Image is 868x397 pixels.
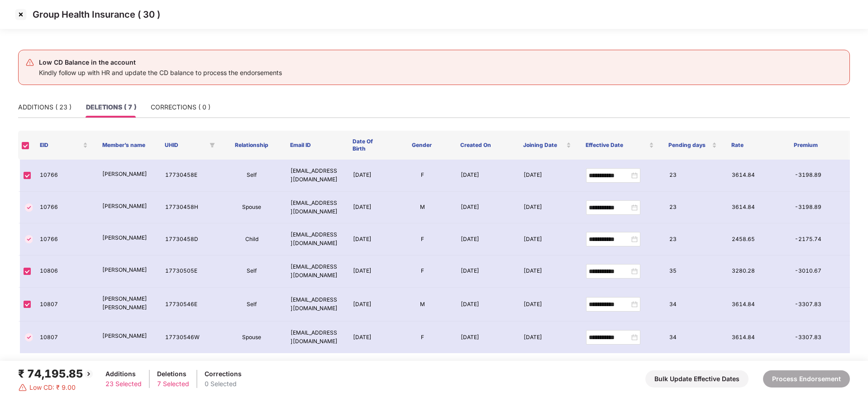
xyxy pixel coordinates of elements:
[725,288,787,322] td: 3614.84
[24,234,34,245] img: svg+xml;base64,PHN2ZyBpZD0iVGljay0zMngzMiIgeG1sbnM9Imh0dHA6Ly93d3cudzMub3JnLzIwMDAvc3ZnIiB3aWR0aD...
[725,223,787,255] td: 2458.65
[157,379,189,389] div: 7 Selected
[33,160,95,192] td: 10766
[39,57,282,68] div: Low CD Balance in the account
[391,255,453,288] td: F
[662,223,725,255] td: 23
[158,160,220,192] td: 17730458E
[787,223,850,255] td: -2175.74
[158,255,220,288] td: 17730505E
[283,255,346,288] td: [EMAIL_ADDRESS][DOMAIN_NAME]
[283,288,346,322] td: [EMAIL_ADDRESS][DOMAIN_NAME]
[283,131,345,160] th: Email ID
[283,160,346,192] td: [EMAIL_ADDRESS][DOMAIN_NAME]
[33,255,95,288] td: 10806
[662,192,725,224] td: 23
[787,288,850,322] td: -3307.83
[346,223,391,255] td: [DATE]
[83,369,94,379] img: svg+xml;base64,PHN2ZyBpZD0iQmFjay0yMHgyMCIgeG1sbnM9Imh0dHA6Ly93d3cudzMub3JnLzIwMDAvc3ZnIiB3aWR0aD...
[95,131,157,160] th: Member’s name
[453,255,516,288] td: [DATE]
[102,266,150,274] p: [PERSON_NAME]
[105,369,142,379] div: Additions
[516,255,579,288] td: [DATE]
[102,332,150,340] p: [PERSON_NAME]
[453,288,516,322] td: [DATE]
[158,192,220,224] td: 17730458H
[102,295,150,312] p: [PERSON_NAME] [PERSON_NAME]
[24,202,34,213] img: svg+xml;base64,PHN2ZyBpZD0iVGljay0zMngzMiIgeG1sbnM9Imh0dHA6Ly93d3cudzMub3JnLzIwMDAvc3ZnIiB3aWR0aD...
[787,255,850,288] td: -3010.67
[283,223,346,255] td: [EMAIL_ADDRESS][DOMAIN_NAME]
[453,160,516,192] td: [DATE]
[157,369,189,379] div: Deletions
[205,379,242,389] div: 0 Selected
[787,160,850,192] td: -3198.89
[453,192,516,224] td: [DATE]
[391,223,453,255] td: F
[158,288,220,322] td: 17730546E
[662,255,725,288] td: 35
[220,288,283,322] td: Self
[220,131,283,160] th: Relationship
[725,321,787,354] td: 3614.84
[25,58,34,67] img: svg+xml;base64,PHN2ZyB4bWxucz0iaHR0cDovL3d3dy53My5vcmcvMjAwMC9zdmciIHdpZHRoPSIyNCIgaGVpZ2h0PSIyNC...
[102,234,150,242] p: [PERSON_NAME]
[33,223,95,255] td: 10766
[39,68,282,78] div: Kindly follow up with HR and update the CD balance to process the endorsements
[220,160,283,192] td: Self
[18,365,94,383] div: ₹ 74,195.85
[105,379,142,389] div: 23 Selected
[453,223,516,255] td: [DATE]
[787,321,850,354] td: -3307.83
[725,160,787,192] td: 3614.84
[33,131,95,160] th: EID
[787,192,850,224] td: -3198.89
[165,142,205,149] span: UHID
[516,192,579,224] td: [DATE]
[516,288,579,322] td: [DATE]
[220,255,283,288] td: Self
[346,192,391,224] td: [DATE]
[86,102,136,112] div: DELETIONS ( 7 )
[668,142,710,149] span: Pending days
[283,192,346,224] td: [EMAIL_ADDRESS][DOMAIN_NAME]
[645,370,749,388] button: Bulk Update Effective Dates
[151,102,210,112] div: CORRECTIONS ( 0 )
[158,223,220,255] td: 17730458D
[453,131,515,160] th: Created On
[33,321,95,354] td: 10807
[29,383,76,392] span: Low CD: ₹ 9.00
[662,321,725,354] td: 34
[346,321,391,354] td: [DATE]
[516,321,579,354] td: [DATE]
[210,142,215,148] span: filter
[661,131,724,160] th: Pending days
[346,288,391,322] td: [DATE]
[158,321,220,354] td: 17730546W
[391,160,453,192] td: F
[14,7,28,22] img: svg+xml;base64,PHN2ZyBpZD0iQ3Jvc3MtMzJ4MzIiIHhtbG5zPSJodHRwOi8vd3d3LnczLm9yZy8yMDAwL3N2ZyIgd2lkdG...
[220,321,283,354] td: Spouse
[523,142,564,149] span: Joining Date
[516,160,579,192] td: [DATE]
[346,160,391,192] td: [DATE]
[787,131,849,160] th: Premium
[578,131,662,160] th: Effective Date
[725,255,787,288] td: 3280.28
[345,131,391,160] th: Date Of Birth
[516,131,578,160] th: Joining Date
[283,321,346,354] td: [EMAIL_ADDRESS][DOMAIN_NAME]
[724,131,787,160] th: Rate
[220,192,283,224] td: Spouse
[391,321,453,354] td: F
[33,192,95,224] td: 10766
[18,102,72,112] div: ADDITIONS ( 23 )
[391,288,453,322] td: M
[33,288,95,322] td: 10807
[24,332,34,343] img: svg+xml;base64,PHN2ZyBpZD0iVGljay0zMngzMiIgeG1sbnM9Imh0dHA6Ly93d3cudzMub3JnLzIwMDAvc3ZnIiB3aWR0aD...
[763,370,850,388] button: Process Endorsement
[516,223,579,255] td: [DATE]
[205,369,242,379] div: Corrections
[586,142,648,149] span: Effective Date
